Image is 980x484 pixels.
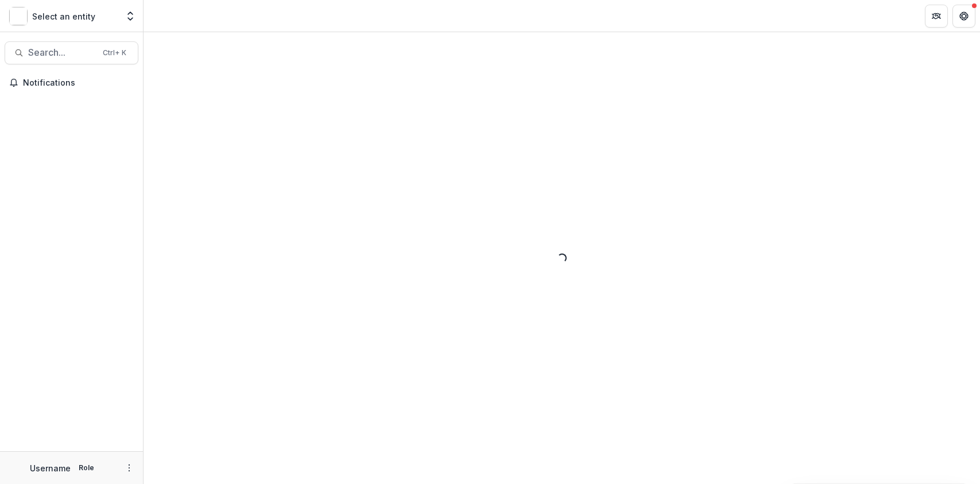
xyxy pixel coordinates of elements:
button: Open entity switcher [122,5,138,28]
button: Get Help [952,5,975,28]
span: Search... [28,47,96,58]
p: Select an entity [32,10,95,22]
button: Search... [5,41,138,64]
p: Role [75,463,98,473]
img: Select an entity [9,7,28,25]
p: Username [30,462,71,474]
div: Ctrl + K [100,47,129,59]
button: Partners [925,5,948,28]
button: More [122,461,136,475]
button: Notifications [5,74,138,92]
span: Notifications [23,78,134,88]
